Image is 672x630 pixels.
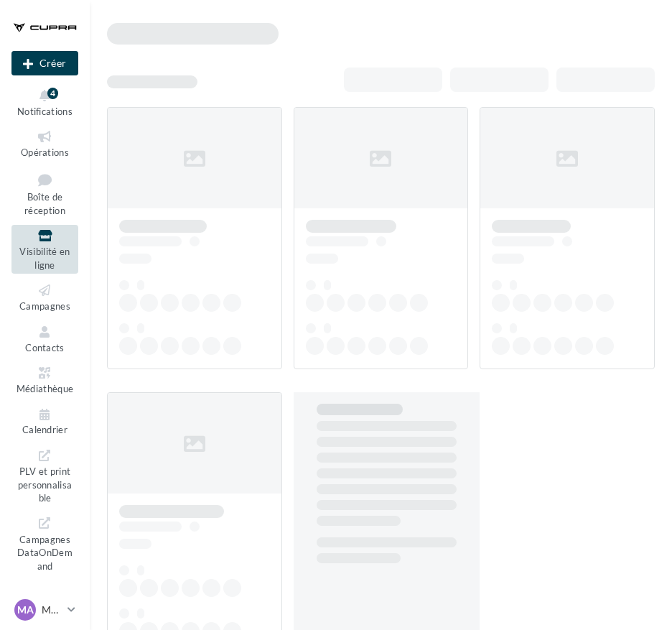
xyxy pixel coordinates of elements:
span: Contacts [25,342,65,353]
a: PLV et print personnalisable [11,445,78,507]
span: Boîte de réception [24,191,65,216]
a: Visibilité en ligne [11,225,78,274]
p: MAELYS AUVRAY [42,603,62,617]
div: Nouvelle campagne [11,51,78,75]
span: Visibilité en ligne [19,246,70,271]
a: MA MAELYS AUVRAY [11,596,78,624]
span: Calendrier [22,425,67,436]
span: Opérations [21,147,69,158]
a: Médiathèque [11,362,78,397]
div: 4 [47,88,58,99]
a: Opérations [11,126,78,161]
a: Campagnes [11,279,78,315]
span: Notifications [17,106,73,117]
a: Contacts [11,321,78,356]
a: Campagnes DataOnDemand [11,512,78,575]
span: MA [17,603,34,617]
a: Calendrier [11,404,78,439]
span: PLV et print personnalisable [18,463,73,504]
span: Campagnes DataOnDemand [17,531,73,572]
a: Boîte de réception [11,167,78,220]
span: Médiathèque [17,383,74,394]
button: Créer [11,51,78,75]
span: Campagnes [19,300,70,312]
button: Notifications 4 [11,85,78,120]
